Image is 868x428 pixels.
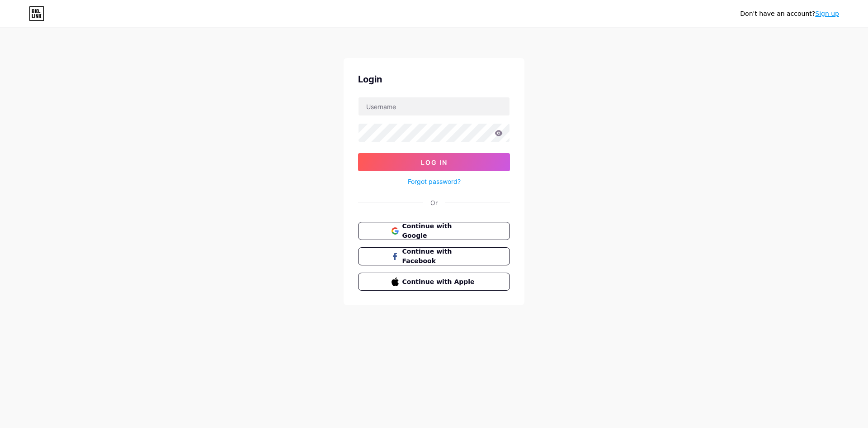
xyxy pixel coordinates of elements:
a: Forgot password? [408,177,461,186]
a: Sign up [815,10,839,17]
div: Login [358,72,510,86]
button: Log In [358,153,510,171]
span: Continue with Facebook [402,247,477,266]
button: Continue with Apple [358,273,510,291]
input: Username [359,97,509,115]
button: Continue with Google [358,222,510,240]
button: Continue with Facebook [358,247,510,265]
div: Don't have an account? [740,9,839,19]
span: Continue with Apple [402,277,477,287]
div: Or [430,198,438,207]
span: Log In [421,159,448,166]
span: Continue with Google [402,221,477,240]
